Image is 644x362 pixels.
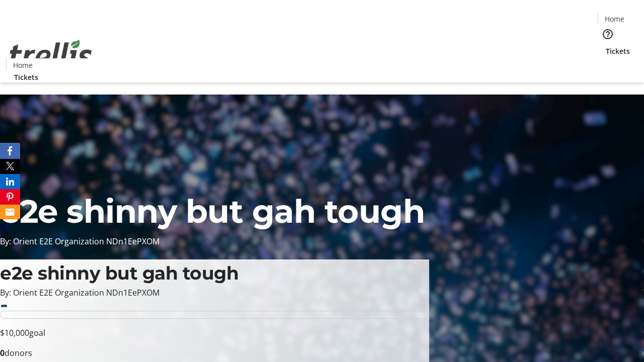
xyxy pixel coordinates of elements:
span: Home [13,60,33,70]
a: Home [598,14,630,24]
span: Tickets [14,72,38,82]
a: Tickets [6,72,46,82]
a: Tickets [598,46,638,56]
img: Orient E2E Organization NDn1EePXOM's Logo [6,29,96,79]
button: Cart [598,56,618,76]
span: Tickets [606,46,630,56]
a: Home [7,60,39,70]
span: Home [605,14,624,24]
button: Help [598,24,618,44]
